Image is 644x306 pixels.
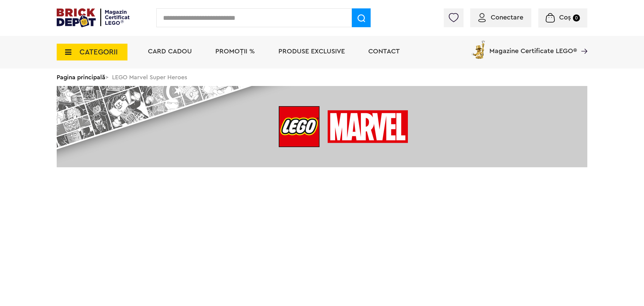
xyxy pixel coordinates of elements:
img: LEGO Marvel Super Heroes [57,86,587,167]
span: CATEGORII [79,48,118,56]
div: > LEGO Marvel Super Heroes [57,69,587,86]
span: Conectare [491,14,523,21]
a: Card Cadou [148,48,192,55]
a: Conectare [478,14,523,21]
span: Coș [559,14,571,21]
a: Contact [368,48,400,55]
span: Magazine Certificate LEGO® [489,39,577,54]
a: Pagina principală [57,74,105,80]
a: Produse exclusive [278,48,345,55]
small: 0 [573,14,580,21]
a: PROMOȚII % [215,48,255,55]
a: Magazine Certificate LEGO® [577,39,587,46]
